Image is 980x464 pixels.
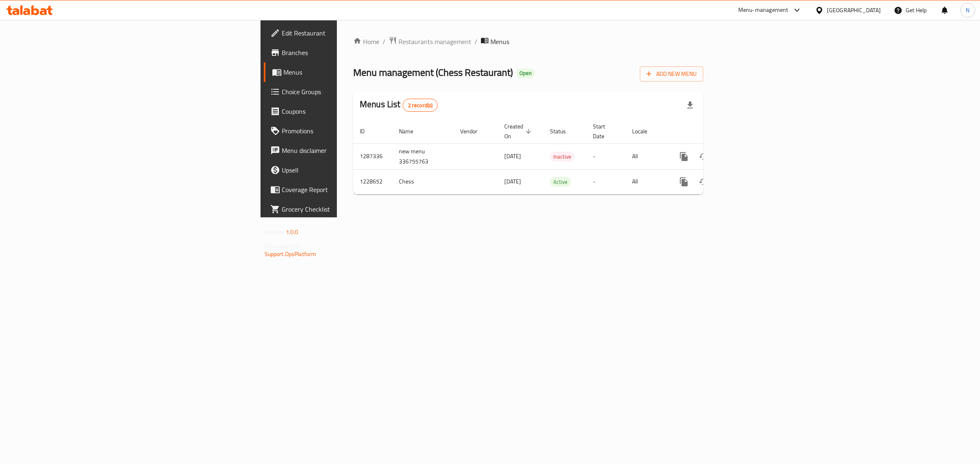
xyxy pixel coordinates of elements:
div: Active [550,177,571,187]
span: Choice Groups [282,87,418,97]
td: - [586,169,626,194]
th: Actions [668,119,759,144]
a: Choice Groups [264,82,424,102]
span: Restaurants management [399,37,471,46]
nav: breadcrumb [353,36,703,47]
span: 2 record(s) [403,102,438,109]
td: All [626,144,668,169]
span: Upsell [282,165,418,175]
div: Menu-management [738,5,788,15]
a: Grocery Checklist [264,199,424,219]
span: Inactive [550,152,575,161]
span: [DATE] [504,151,521,161]
span: Promotions [282,126,418,136]
a: Upsell [264,160,424,180]
a: Branches [264,43,424,62]
span: Menu disclaimer [282,146,418,155]
a: Menus [264,62,424,82]
div: Open [516,68,535,78]
a: Support.OpsPlatform [265,249,316,259]
span: Version: [265,227,285,237]
span: Edit Restaurant [282,28,418,38]
span: Coupons [282,106,418,116]
span: Branches [282,48,418,57]
a: Restaurants management [389,36,471,47]
span: Locale [632,126,658,136]
div: [GEOGRAPHIC_DATA] [827,6,881,15]
div: Export file [680,95,700,115]
span: Name [399,126,424,136]
span: Menu management ( Chess Restaurant ) [353,63,513,82]
span: [DATE] [504,176,521,187]
a: Coverage Report [264,180,424,199]
a: Promotions [264,121,424,141]
button: more [674,172,694,192]
div: Total records count [403,99,438,112]
span: Open [516,70,535,77]
h2: Menus List [360,98,438,112]
span: Status [550,126,577,136]
a: Edit Restaurant [264,23,424,43]
td: - [586,144,626,169]
button: Change Status [694,172,713,192]
span: Coverage Report [282,185,418,194]
button: more [674,147,694,166]
span: Grocery Checklist [282,204,418,214]
button: Add New Menu [640,66,703,82]
span: Add New Menu [646,69,697,79]
button: Change Status [694,147,713,166]
span: ID [360,126,375,136]
a: Menu disclaimer [264,141,424,160]
table: enhanced table [353,119,759,194]
div: Inactive [550,152,575,161]
span: Menus [283,67,418,77]
span: N [966,6,969,15]
span: Active [550,177,571,187]
span: Vendor [460,126,488,136]
span: Created On [504,122,534,141]
span: Menus [490,37,509,46]
td: All [626,169,668,194]
span: 1.0.0 [286,227,298,237]
span: Get support on: [265,241,302,251]
span: Start Date [593,122,616,141]
li: / [474,37,477,46]
a: Coupons [264,102,424,121]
